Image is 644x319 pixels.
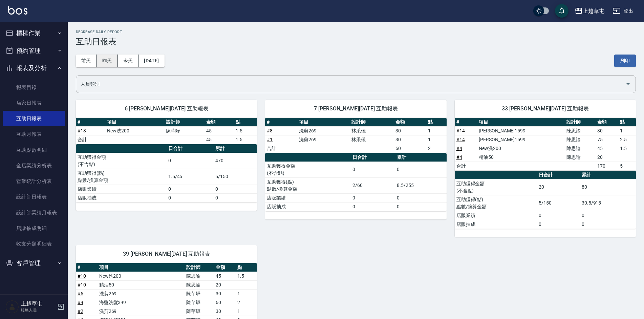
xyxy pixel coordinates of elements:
h2: Decrease Daily Report [76,30,636,34]
th: 項目 [105,118,164,127]
button: 今天 [118,55,139,67]
a: #10 [78,273,86,279]
td: 0 [395,162,446,177]
button: 列印 [614,55,636,67]
button: save [555,4,568,18]
a: #8 [267,128,273,133]
td: 0 [351,202,395,211]
td: 陳芊驊 [185,298,214,307]
td: 林采儀 [350,126,394,135]
td: 2 [426,144,447,153]
td: 陳思諭 [565,126,596,135]
h3: 互助日報表 [76,37,636,46]
th: 設計師 [164,118,205,127]
td: 30 [214,307,236,316]
td: 精油50 [98,280,185,289]
td: 30 [394,126,426,135]
th: 設計師 [565,118,596,127]
td: 0 [395,193,446,202]
span: 7 [PERSON_NAME][DATE] 互助報表 [273,105,438,112]
table: a dense table [265,153,446,211]
td: 5 [618,162,636,170]
td: 合計 [76,135,105,144]
button: 昨天 [97,55,118,67]
td: 店販業績 [455,211,537,220]
a: 店家日報表 [3,95,65,111]
a: #14 [456,128,465,133]
td: 陳思諭 [565,135,596,144]
td: 45 [214,272,236,280]
td: 店販抽成 [76,193,167,202]
td: New洗200 [477,144,565,153]
button: 上越草屯 [572,4,607,18]
a: 報表目錄 [3,80,65,95]
td: New洗200 [105,126,164,135]
th: 累計 [214,144,257,153]
td: 2.5 [618,135,636,144]
button: 櫃檯作業 [3,24,65,42]
td: 470 [214,153,257,169]
td: 0 [351,162,395,177]
td: 8.5/255 [395,177,446,193]
td: 互助獲得金額 (不含點) [455,179,537,195]
table: a dense table [455,171,636,229]
th: # [455,118,477,127]
th: 金額 [205,118,234,127]
th: # [265,118,297,127]
td: 店販抽成 [265,202,351,211]
td: 0 [167,153,214,169]
td: 陳芊驊 [164,126,205,135]
td: 精油50 [477,153,565,162]
a: 互助月報表 [3,126,65,142]
p: 服務人員 [21,307,55,313]
td: 45 [205,135,234,144]
td: 2/60 [351,177,395,193]
td: 洗剪269 [98,307,185,316]
th: # [76,118,105,127]
span: 33 [PERSON_NAME][DATE] 互助報表 [463,105,628,112]
td: 30 [596,126,618,135]
td: 0 [395,202,446,211]
th: 日合計 [351,153,395,162]
button: 報表及分析 [3,59,65,77]
td: 互助獲得(點) 點數/換算金額 [455,195,537,211]
td: 1 [426,135,447,144]
a: #9 [78,300,83,305]
td: 60 [394,144,426,153]
td: 互助獲得金額 (不含點) [76,153,167,169]
div: 上越草屯 [583,7,604,15]
th: 點 [426,118,447,127]
a: #4 [456,154,462,160]
td: 5/150 [537,195,580,211]
td: 2 [236,298,257,307]
td: 互助獲得金額 (不含點) [265,162,351,177]
td: 陳芊驊 [185,289,214,298]
th: 設計師 [185,263,214,272]
td: 45 [596,144,618,153]
td: 0 [580,220,636,229]
input: 人員名稱 [79,78,623,90]
td: 0 [167,185,214,193]
a: 互助點數明細 [3,142,65,158]
button: 預約管理 [3,42,65,60]
td: 1 [618,126,636,135]
td: 1.5 [236,272,257,280]
th: 項目 [477,118,565,127]
td: 互助獲得(點) 點數/換算金額 [265,177,351,193]
td: 互助獲得(點) 點數/換算金額 [76,169,167,185]
td: 1.5 [618,144,636,153]
td: 1 [236,307,257,316]
img: Logo [8,6,27,15]
td: 80 [580,179,636,195]
table: a dense table [76,118,257,144]
button: [DATE] [138,55,164,67]
td: 1 [236,289,257,298]
a: 營業統計分析表 [3,173,65,189]
th: 金額 [394,118,426,127]
th: 累計 [580,171,636,179]
td: 海鹽洗髮399 [98,298,185,307]
td: 0 [214,185,257,193]
h5: 上越草屯 [21,300,55,307]
td: 陳思諭 [185,272,214,280]
a: 設計師日報表 [3,189,65,205]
